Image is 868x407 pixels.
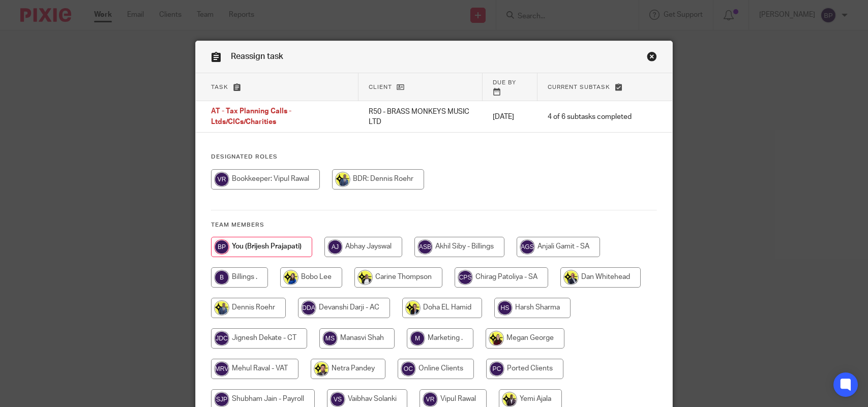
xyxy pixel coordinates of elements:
[647,51,657,65] a: Close this dialog window
[211,84,228,90] span: Task
[211,221,657,229] h4: Team members
[369,107,472,128] p: R50 - BRASS MONKEYS MUSIC LTD
[493,112,527,122] p: [DATE]
[369,84,392,90] span: Client
[493,80,516,85] span: Due by
[231,52,283,60] span: Reassign task
[548,84,610,90] span: Current subtask
[211,108,291,126] span: AT - Tax Planning Calls - Ltds/CICs/Charities
[211,153,657,161] h4: Designated Roles
[537,101,642,133] td: 4 of 6 subtasks completed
